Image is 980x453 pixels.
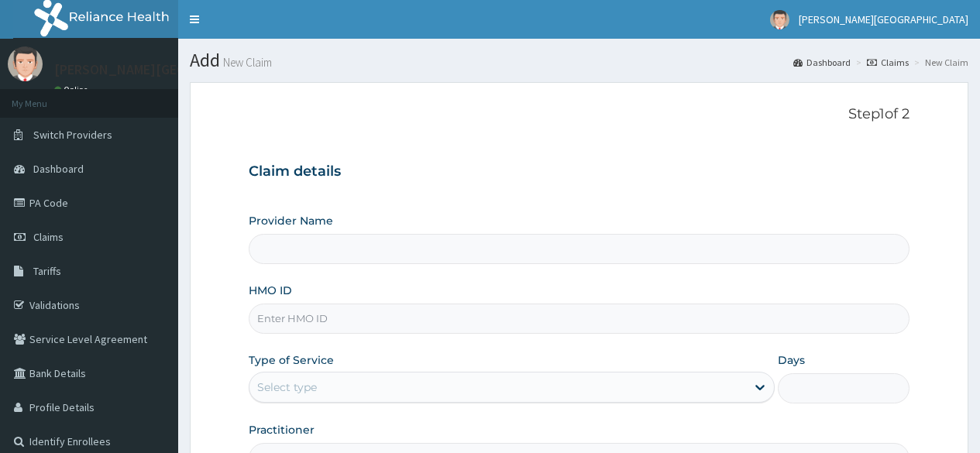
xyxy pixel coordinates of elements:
[799,12,968,26] span: [PERSON_NAME][GEOGRAPHIC_DATA]
[770,10,789,29] img: User Image
[257,379,317,395] div: Select type
[910,56,968,69] li: New Claim
[249,304,910,334] input: Enter HMO ID
[33,264,61,278] span: Tariffs
[54,84,91,95] a: Online
[8,46,43,81] img: User Image
[249,352,334,368] label: Type of Service
[33,230,64,244] span: Claims
[867,56,909,69] a: Claims
[33,128,112,142] span: Switch Providers
[33,162,84,176] span: Dashboard
[190,50,968,70] h1: Add
[249,422,315,438] label: Practitioner
[793,56,851,69] a: Dashboard
[778,352,805,368] label: Days
[249,213,333,228] label: Provider Name
[249,283,292,298] label: HMO ID
[54,63,284,77] p: [PERSON_NAME][GEOGRAPHIC_DATA]
[249,106,910,123] p: Step 1 of 2
[249,163,910,180] h3: Claim details
[220,57,272,68] small: New Claim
